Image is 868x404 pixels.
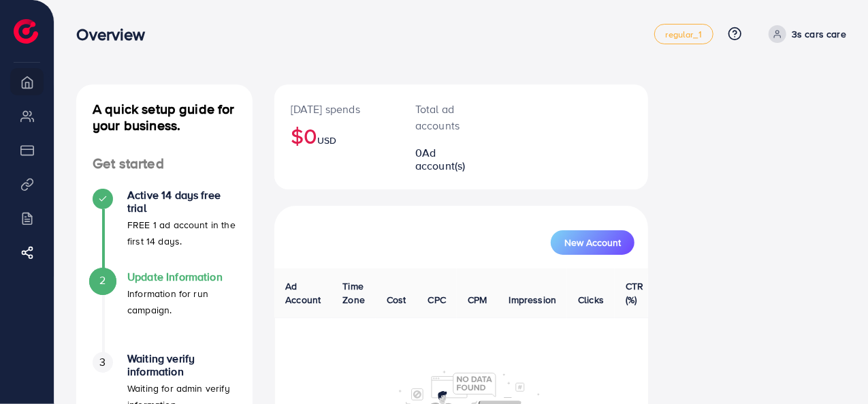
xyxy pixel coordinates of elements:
a: regular_1 [654,24,713,44]
h4: A quick setup guide for your business. [76,101,253,134]
h4: Active 14 days free trial [127,189,236,215]
span: Ad Account [285,279,321,307]
h3: Overview [76,25,156,44]
span: 3 [99,354,106,370]
span: Impression [509,293,557,307]
span: Cost [387,293,406,307]
p: 3s cars care [792,26,846,42]
span: CPC [428,293,446,307]
p: [DATE] spends [291,101,383,117]
a: 3s cars care [763,25,846,43]
h4: Update Information [127,270,236,283]
span: 2 [99,273,106,288]
span: Ad account(s) [415,145,466,173]
button: New Account [551,230,634,255]
h2: $0 [291,123,383,149]
span: USD [317,134,336,147]
span: regular_1 [666,30,702,39]
span: CPM [468,293,487,307]
p: Total ad accounts [415,101,476,134]
p: Information for run campaign. [127,285,236,318]
span: CTR (%) [626,279,643,307]
h4: Get started [76,155,253,172]
h4: Waiting verify information [127,352,236,378]
h2: 0 [415,146,476,172]
li: Active 14 days free trial [76,189,253,270]
span: Clicks [578,293,604,307]
img: logo [14,19,38,44]
span: New Account [564,238,621,247]
p: FREE 1 ad account in the first 14 days. [127,217,236,249]
span: Time Zone [342,279,365,307]
li: Update Information [76,270,253,352]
